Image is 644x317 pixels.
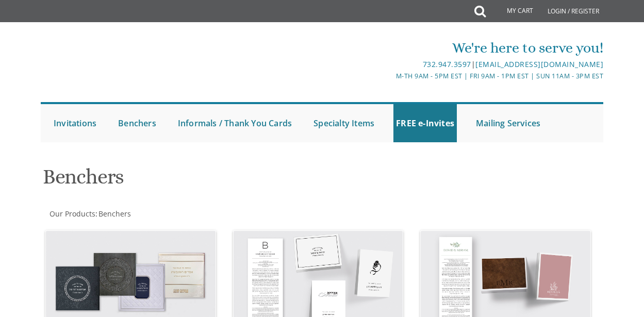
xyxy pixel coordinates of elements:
h1: Benchers [43,165,410,196]
a: 732.947.3597 [423,59,471,69]
a: Our Products [48,209,95,219]
a: Informals / Thank You Cards [175,104,294,142]
a: Benchers [115,104,159,142]
a: FREE e-Invites [393,104,457,142]
div: : [41,209,322,219]
div: | [229,58,603,71]
a: Invitations [51,104,99,142]
a: My Cart [485,1,540,22]
span: Benchers [98,209,131,219]
div: M-Th 9am - 5pm EST | Fri 9am - 1pm EST | Sun 11am - 3pm EST [229,71,603,81]
a: [EMAIL_ADDRESS][DOMAIN_NAME] [475,59,603,69]
a: Specialty Items [311,104,377,142]
div: We're here to serve you! [229,38,603,58]
a: Mailing Services [473,104,543,142]
a: Benchers [97,209,131,219]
